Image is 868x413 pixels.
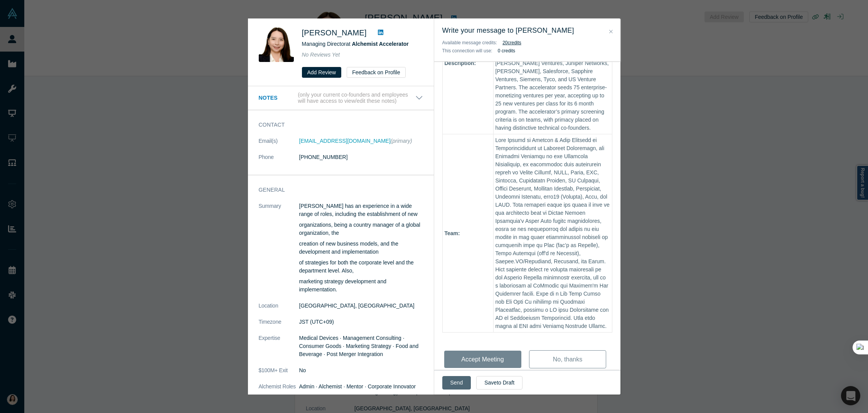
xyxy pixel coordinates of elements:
span: No Reviews Yet [302,52,340,58]
a: [PERSON_NAME] [302,28,367,37]
span: (primary) [391,138,412,144]
p: of strategies for both the corporate level and the department level. Also, [299,259,423,275]
button: 20credits [502,39,521,47]
a: Alchemist Accelerator [352,41,408,47]
p: marketing strategy development and implementation. [299,278,423,294]
button: Send [442,376,471,390]
dt: Summary [259,202,299,302]
dt: Timezone [259,318,299,334]
h3: Write your message to [PERSON_NAME] [442,25,612,36]
a: [EMAIL_ADDRESS][DOMAIN_NAME] [299,138,391,144]
p: organizations, being a country manager of a global organization, the [299,221,423,237]
p: creation of new business models, and the development and implementation [299,240,423,256]
button: Saveto Draft [476,376,522,390]
button: Feedback on Profile [347,67,406,78]
b: 0 credits [498,48,515,54]
span: Medical Devices · Management Consulting · Consumer Goods · Marketing Strategy · Food and Beverage... [299,335,419,357]
span: Managing Director at [302,41,409,47]
dt: Email(s) [259,137,299,153]
dt: Alchemist Roles [259,383,299,399]
dd: JST (UTC+09) [299,318,423,326]
dt: $100M+ Exit [259,366,299,383]
dt: Location [259,302,299,318]
a: [PHONE_NUMBER] [299,154,348,160]
dt: Expertise [259,334,299,366]
button: Add Review [302,67,342,78]
button: Notes (only your current co-founders and employees will have access to view/edit these notes) [259,92,423,105]
dd: Admin · Alchemist · Mentor · Corporate Innovator [299,383,423,391]
h3: Notes [259,94,297,102]
dt: Phone [259,153,299,169]
dd: No [299,366,423,375]
button: Close [607,27,615,36]
p: (only your current co-founders and employees will have access to view/edit these notes) [298,92,415,105]
h3: General [259,186,412,194]
p: [PERSON_NAME] has an experience in a wide range of roles, including the establishment of new [299,202,423,218]
img: Ryoko Manabe's Profile Image [259,27,294,62]
dd: [GEOGRAPHIC_DATA], [GEOGRAPHIC_DATA] [299,302,423,310]
span: This connection will use: [442,48,492,54]
h3: Contact [259,121,412,129]
span: Available message credits: [442,40,497,45]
